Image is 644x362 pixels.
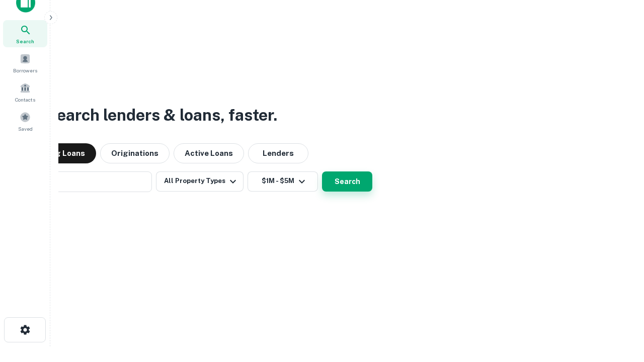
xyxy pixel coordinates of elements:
[3,78,47,106] a: Contacts
[248,171,318,192] button: $1M - $5M
[322,171,372,192] button: Search
[46,103,277,127] h3: Search lenders & loans, faster.
[3,20,47,47] a: Search
[3,49,47,76] a: Borrowers
[18,125,33,133] span: Saved
[248,143,308,163] button: Lenders
[15,96,35,104] span: Contacts
[16,37,34,45] span: Search
[100,143,170,163] button: Originations
[3,108,47,135] a: Saved
[174,143,244,163] button: Active Loans
[13,66,37,74] span: Borrowers
[594,282,644,330] iframe: Chat Widget
[156,171,244,192] button: All Property Types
